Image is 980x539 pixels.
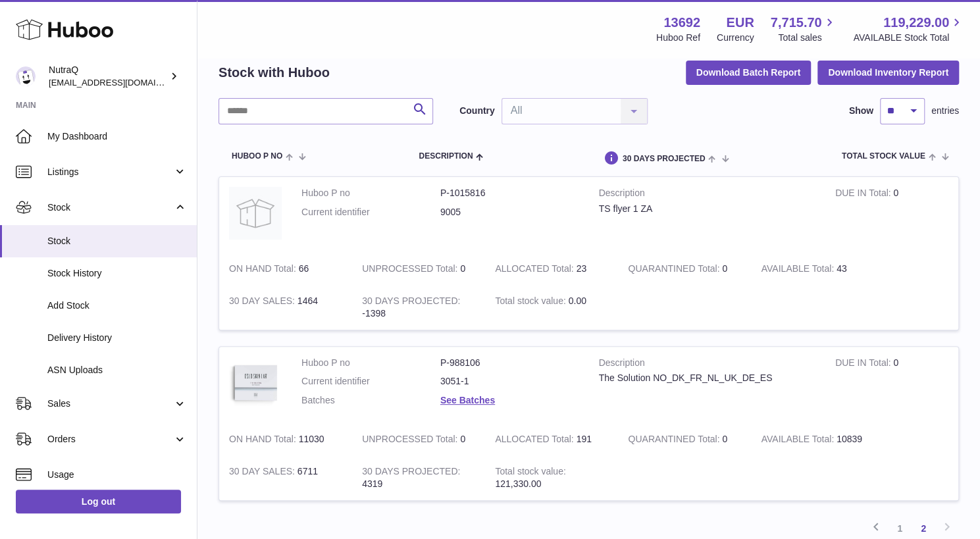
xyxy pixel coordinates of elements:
[219,455,352,500] td: 6711
[440,187,579,199] dd: P-1015816
[352,423,485,455] td: 0
[717,32,754,44] div: Currency
[229,357,282,409] img: product image
[232,152,282,161] span: Huboo P no
[301,187,440,199] dt: Huboo P no
[229,263,299,277] strong: ON HAND Total
[362,263,460,277] strong: UNPROCESSED Total
[301,206,440,218] dt: Current identifier
[459,105,495,117] label: Country
[485,423,618,455] td: 191
[219,423,352,455] td: 11030
[853,32,964,44] span: AVAILABLE Stock Total
[219,253,352,285] td: 66
[495,263,576,277] strong: ALLOCATED Total
[835,357,893,371] strong: DUE IN Total
[599,372,815,384] div: The Solution NO_DK_FR_NL_UK_DE_ES
[771,14,822,32] span: 7,715.70
[495,466,565,480] strong: Total stock value
[301,375,440,388] dt: Current identifier
[825,347,958,424] td: 0
[761,263,837,277] strong: AVAILABLE Total
[362,466,460,480] strong: 30 DAYS PROJECTED
[47,267,187,280] span: Stock History
[931,105,959,117] span: entries
[853,14,964,44] a: 119,229.00 AVAILABLE Stock Total
[362,434,460,448] strong: UNPROCESSED Total
[495,478,541,489] span: 121,330.00
[229,434,299,448] strong: ON HAND Total
[47,332,187,344] span: Delivery History
[352,455,485,500] td: 4319
[656,32,700,44] div: Huboo Ref
[752,253,885,285] td: 43
[49,64,167,89] div: NutraQ
[352,285,485,330] td: -1398
[623,155,706,163] span: 30 DAYS PROJECTED
[47,166,173,178] span: Listings
[47,235,187,247] span: Stock
[842,152,925,161] span: Total stock value
[485,253,618,285] td: 23
[49,77,193,88] span: [EMAIL_ADDRESS][DOMAIN_NAME]
[301,394,440,407] dt: Batches
[599,203,815,215] div: TS flyer 1 ZA
[47,398,173,410] span: Sales
[849,105,873,117] label: Show
[301,357,440,369] dt: Huboo P no
[219,64,330,82] h2: Stock with Huboo
[16,490,181,513] a: Log out
[628,263,722,277] strong: QUARANTINED Total
[771,14,837,44] a: 7,715.70 Total sales
[778,32,837,44] span: Total sales
[362,295,460,309] strong: 30 DAYS PROJECTED
[495,434,576,448] strong: ALLOCATED Total
[761,434,837,448] strong: AVAILABLE Total
[628,434,722,448] strong: QUARANTINED Total
[229,187,282,240] img: product image
[440,395,495,405] a: See Batches
[219,285,352,330] td: 1464
[825,177,958,253] td: 0
[752,423,885,455] td: 10839
[686,61,812,84] button: Download Batch Report
[726,14,754,32] strong: EUR
[47,364,187,376] span: ASN Uploads
[47,433,173,446] span: Orders
[599,187,815,203] strong: Description
[440,357,579,369] dd: P-988106
[569,295,586,306] span: 0.00
[229,466,297,480] strong: 30 DAY SALES
[352,253,485,285] td: 0
[419,152,473,161] span: Description
[722,263,727,274] span: 0
[495,295,568,309] strong: Total stock value
[599,357,815,372] strong: Description
[16,66,36,86] img: log@nutraq.com
[883,14,949,32] span: 119,229.00
[229,295,297,309] strong: 30 DAY SALES
[817,61,959,84] button: Download Inventory Report
[47,130,187,143] span: My Dashboard
[47,299,187,312] span: Add Stock
[440,206,579,218] dd: 9005
[722,434,727,444] span: 0
[47,201,173,214] span: Stock
[440,375,579,388] dd: 3051-1
[663,14,700,32] strong: 13692
[47,469,187,481] span: Usage
[835,188,893,201] strong: DUE IN Total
